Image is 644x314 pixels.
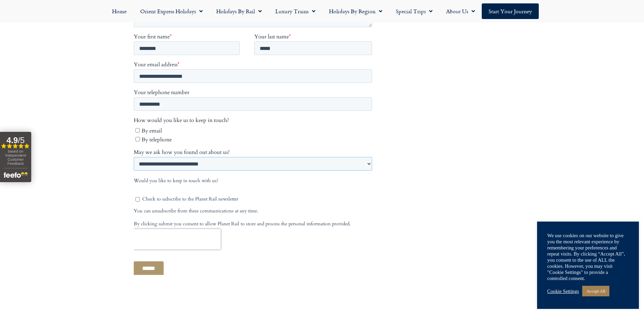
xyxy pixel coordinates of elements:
a: Cookie Settings [547,288,579,294]
a: Home [105,3,133,19]
a: Special Trips [389,3,439,19]
a: Accept All [582,286,609,296]
a: About Us [439,3,482,19]
div: We use cookies on our website to give you the most relevant experience by remembering your prefer... [547,232,629,281]
a: Holidays by Rail [209,3,269,19]
a: Start your Journey [482,3,539,19]
a: Holidays by Region [322,3,389,19]
nav: Menu [3,3,641,19]
a: Orient Express Holidays [133,3,209,19]
a: Luxury Trains [269,3,322,19]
